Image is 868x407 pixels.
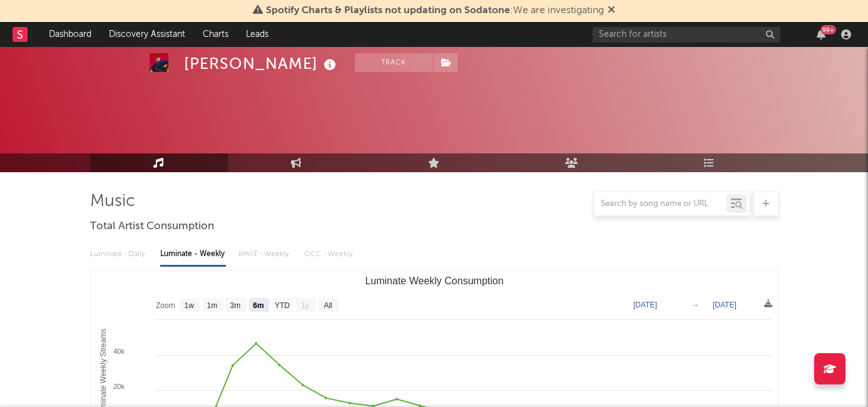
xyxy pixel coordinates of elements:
[230,301,240,310] text: 3m
[266,6,604,16] span: : We are investigating
[355,53,433,72] button: Track
[820,25,836,34] div: 99 +
[817,29,825,39] button: 99+
[595,199,727,209] input: Search by song name or URL
[184,301,194,310] text: 1w
[713,301,737,309] text: [DATE]
[194,22,237,47] a: Charts
[274,301,289,310] text: YTD
[324,301,332,310] text: All
[113,383,125,390] text: 20k
[40,22,100,47] a: Dashboard
[301,301,309,310] text: 1y
[253,301,263,310] text: 6m
[266,6,510,16] span: Spotify Charts & Playlists not updating on Sodatone
[593,27,780,43] input: Search for artists
[207,301,217,310] text: 1m
[160,244,226,265] div: Luminate - Weekly
[90,219,214,234] span: Total Artist Consumption
[608,6,615,16] span: Dismiss
[100,22,194,47] a: Discovery Assistant
[633,301,657,309] text: [DATE]
[184,53,339,74] div: [PERSON_NAME]
[113,348,125,355] text: 40k
[692,301,699,309] text: →
[365,276,503,286] text: Luminate Weekly Consumption
[156,301,175,310] text: Zoom
[237,22,277,47] a: Leads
